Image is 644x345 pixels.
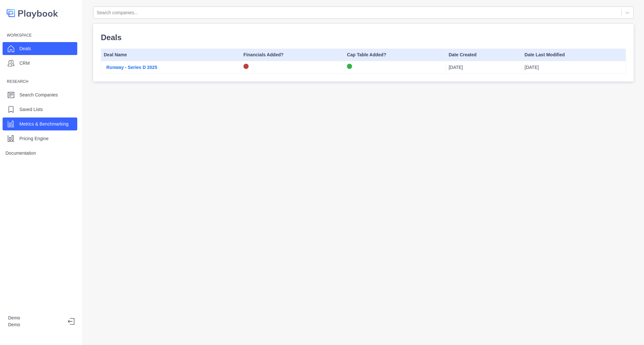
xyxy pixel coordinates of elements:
[347,64,352,69] img: on-logo
[446,49,522,61] th: Date Created
[243,64,249,69] img: off-logo
[19,60,30,67] p: CRM
[19,106,43,113] p: Saved Lists
[19,135,48,142] p: Pricing Engine
[8,315,63,321] p: Demo
[344,49,446,61] th: Cap Table Added?
[19,121,69,128] p: Metrics & Benchmarking
[522,49,626,61] th: Date Last Modified
[522,61,626,74] td: [DATE]
[241,49,344,61] th: Financials Added?
[6,6,58,20] img: logo-colored
[8,321,63,328] p: Demo
[104,64,160,71] button: Runway - Series D 2025
[19,45,31,52] p: Deals
[446,61,522,74] td: [DATE]
[19,92,58,98] p: Search Companies
[5,150,36,157] p: Documentation
[101,49,241,61] th: Deal Name
[101,32,626,43] p: Deals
